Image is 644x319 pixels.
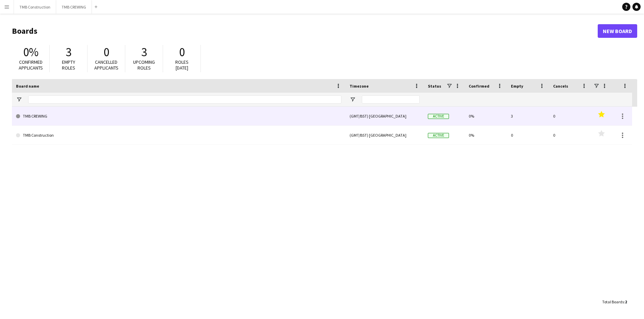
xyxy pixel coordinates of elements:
[598,24,637,38] a: New Board
[507,107,549,125] div: 3
[94,59,118,71] span: Cancelled applicants
[625,299,627,304] span: 2
[465,107,507,125] div: 0%
[12,26,598,36] h1: Boards
[345,107,424,125] div: (GMT/BST) [GEOGRAPHIC_DATA]
[133,59,155,71] span: Upcoming roles
[465,126,507,145] div: 0%
[602,299,624,304] span: Total Boards
[16,96,22,103] button: Open Filter Menu
[602,295,627,308] div: :
[16,126,341,145] a: TMB Construction
[428,83,441,89] span: Status
[62,59,75,71] span: Empty roles
[175,59,189,71] span: Roles [DATE]
[549,126,591,145] div: 0
[23,45,38,60] span: 0%
[14,0,56,14] button: TMB Construction
[511,83,523,89] span: Empty
[28,95,341,104] input: Board name Filter Input
[16,83,39,89] span: Board name
[469,83,489,89] span: Confirmed
[19,59,43,71] span: Confirmed applicants
[103,45,109,60] span: 0
[507,126,549,145] div: 0
[16,107,341,126] a: TMB CREWING
[66,45,71,60] span: 3
[428,133,449,138] span: Active
[141,45,147,60] span: 3
[179,45,185,60] span: 0
[362,95,420,104] input: Timezone Filter Input
[56,0,92,14] button: TMB CREWING
[549,107,591,125] div: 0
[350,96,356,103] button: Open Filter Menu
[553,83,568,89] span: Cancels
[428,114,449,119] span: Active
[345,126,424,145] div: (GMT/BST) [GEOGRAPHIC_DATA]
[350,83,369,89] span: Timezone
